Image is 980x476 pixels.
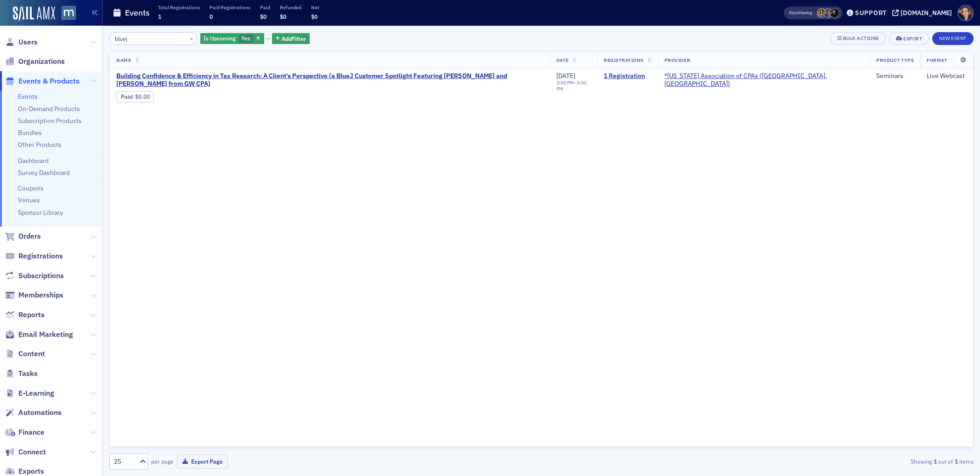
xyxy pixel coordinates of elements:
a: Subscriptions [5,271,64,281]
button: × [187,34,196,42]
a: Registrations [5,251,63,261]
a: Coupons [18,184,44,192]
span: Email Marketing [18,330,73,340]
span: Finance [18,427,45,437]
a: Sponsor Library [18,208,63,217]
span: Name [116,57,131,63]
a: Content [5,349,45,359]
div: Live Webcast [927,72,967,80]
a: Dashboard [18,157,49,165]
a: Memberships [5,290,63,300]
div: [DOMAIN_NAME] [901,9,952,17]
span: 0 [210,13,213,20]
a: Email Marketing [5,330,73,340]
button: Bulk Actions [830,32,886,45]
span: $0 [280,13,286,20]
span: $0 [311,13,317,20]
span: Lauren McDonough [830,8,839,18]
a: Survey Dashboard [18,168,70,177]
span: Connect [18,447,46,457]
time: 2:00 PM [556,79,574,86]
input: Search… [109,32,197,45]
img: SailAMX [13,6,55,21]
a: Reports [5,310,45,320]
span: Reports [18,310,45,320]
div: Paid: 0 - $0 [116,91,154,102]
h1: Events [125,7,150,18]
span: Format [927,57,947,63]
button: AddFilter [272,33,310,45]
span: Provider [664,57,690,63]
div: Export [903,36,922,41]
a: Events [18,92,38,101]
time: 3:00 PM [556,79,586,92]
span: Add Filter [282,34,306,43]
p: Net [311,4,319,11]
span: Profile [957,5,974,21]
a: Events & Products [5,76,79,86]
span: *Maryland Association of CPAs (Timonium, MD) [664,72,863,88]
strong: 1 [932,457,938,465]
a: On-Demand Products [18,105,80,113]
a: Subscription Products [18,117,82,125]
a: Finance [5,427,45,437]
span: Viewing [789,10,812,16]
p: Refunded [280,4,301,11]
button: New Event [932,32,974,45]
span: Is Upcoming [204,34,236,42]
a: Other Products [18,140,62,149]
span: $0 [260,13,266,20]
span: Content [18,349,45,359]
button: [DOMAIN_NAME] [892,10,955,16]
button: Export Page [177,454,228,469]
label: per page [151,457,174,465]
span: Product Type [876,57,914,63]
button: Export [889,32,929,45]
div: Bulk Actions [843,36,879,41]
a: New Event [932,34,974,42]
strong: 1 [953,457,959,465]
img: SailAMX [62,6,76,20]
span: Registrations [18,251,63,261]
div: Also [789,10,798,16]
span: Tasks [18,369,38,379]
a: Tasks [5,369,38,379]
span: : [121,93,135,100]
span: E-Learning [18,388,54,398]
a: *[US_STATE] Association of CPAs ([GEOGRAPHIC_DATA], [GEOGRAPHIC_DATA]) [664,72,863,88]
span: Organizations [18,56,65,67]
a: Paid [121,93,132,100]
p: Paid [260,4,270,11]
div: 25 [114,457,134,466]
div: – [556,80,591,92]
a: 1 Registration [604,72,651,80]
span: Subscriptions [18,271,64,281]
span: [DATE] [556,72,575,80]
div: Showing out of items [692,457,974,465]
a: Users [5,37,38,47]
span: $0.00 [135,93,150,100]
a: Orders [5,231,41,241]
a: Automations [5,408,62,418]
a: Building Confidence & Efficiency in Tax Research: A Client’s Perspective (a BlueJ Customer Spotli... [116,72,544,88]
p: Paid Registrations [210,4,250,11]
span: Date [556,57,569,63]
div: Support [855,9,887,17]
p: Total Registrations [158,4,200,11]
span: Automations [18,408,62,418]
a: Venues [18,196,40,204]
div: Yes [200,33,264,45]
a: Connect [5,447,46,457]
a: Bundles [18,129,42,137]
div: Seminars [876,72,914,80]
span: Users [18,37,38,47]
span: 1 [158,13,161,20]
span: Laura Swann [817,8,827,18]
span: Orders [18,231,41,241]
a: E-Learning [5,388,54,398]
span: Memberships [18,290,63,300]
a: View Homepage [55,6,76,22]
span: Yes [241,34,250,42]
